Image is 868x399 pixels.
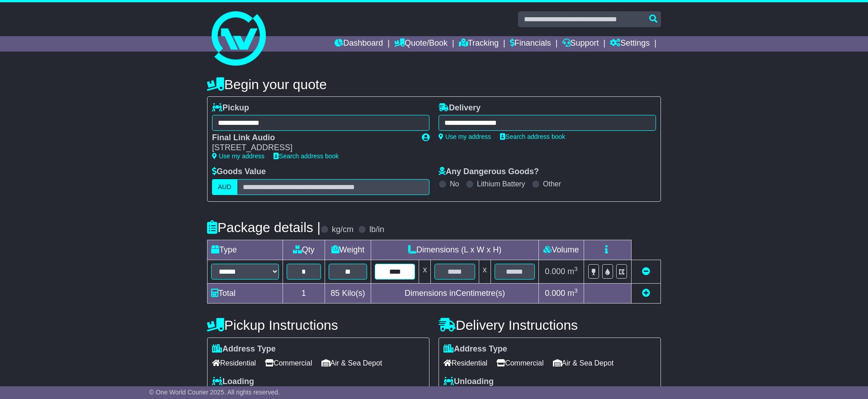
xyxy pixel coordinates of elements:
span: Commercial [496,356,543,370]
div: Final Link Audio [212,133,413,143]
label: kg/cm [332,225,354,235]
label: Other [543,180,561,188]
h4: Package details | [207,220,321,235]
td: Qty [283,240,325,260]
label: Pickup [212,103,249,113]
td: Type [208,240,283,260]
td: x [479,260,491,283]
td: 1 [283,283,325,303]
a: Search address book [274,152,339,160]
label: Delivery [439,103,481,113]
div: [STREET_ADDRESS] [212,143,413,153]
label: Any Dangerous Goods? [439,167,539,177]
a: Dashboard [335,36,383,52]
a: Financials [510,36,551,52]
label: Address Type [212,344,276,354]
a: Use my address [439,133,491,140]
span: 0.000 [545,289,565,298]
span: 85 [330,289,340,298]
span: Commercial [265,356,312,370]
span: Residential [212,356,256,370]
td: Weight [325,240,371,260]
span: Residential [443,356,487,370]
a: Settings [610,36,650,52]
span: Air & Sea Depot [321,356,382,370]
span: m [567,289,578,298]
a: Use my address [212,152,264,160]
h4: Pickup Instructions [207,318,429,332]
h4: Delivery Instructions [439,318,661,332]
td: Dimensions (L x W x H) [371,240,539,260]
h4: Begin your quote [207,77,661,92]
td: Total [208,283,283,303]
span: © One World Courier 2025. All rights reserved. [149,389,280,396]
span: Air & Sea Depot [553,356,614,370]
label: Goods Value [212,167,266,177]
label: Lithium Battery [477,180,525,188]
sup: 3 [574,266,578,272]
a: Quote/Book [394,36,448,52]
a: Search address book [500,133,565,140]
a: Support [562,36,599,52]
sup: 3 [574,287,578,294]
label: lb/in [369,225,384,235]
label: Address Type [443,344,507,354]
span: m [567,267,578,276]
a: Remove this item [642,267,650,276]
label: AUD [212,179,237,195]
span: 0.000 [545,267,565,276]
td: Volume [538,240,584,260]
td: Kilo(s) [325,283,371,303]
a: Add new item [642,289,650,298]
td: Dimensions in Centimetre(s) [371,283,539,303]
label: No [450,180,459,188]
label: Loading [212,377,254,387]
a: Tracking [459,36,499,52]
td: x [419,260,431,283]
label: Unloading [443,377,494,387]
